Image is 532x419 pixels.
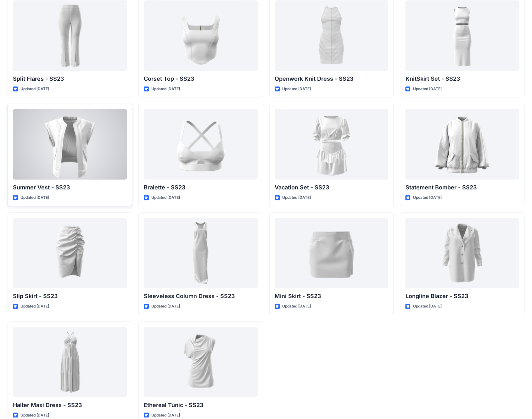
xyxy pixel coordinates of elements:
p: Slip Skirt - SS23 [13,292,127,301]
p: Ethereal Tunic - SS23 [144,400,258,409]
a: Halter Maxi Dress - SS23 [13,327,127,397]
a: Bralette - SS23 [144,109,258,179]
a: Corset Top - SS23 [144,0,258,71]
a: Openwork Knit Dress - SS23 [275,0,389,71]
a: Longline Blazer - SS23 [405,218,519,288]
p: Halter Maxi Dress - SS23 [13,400,127,409]
p: KnitSkirt Set - SS23 [405,74,519,83]
p: Updated [DATE] [282,86,311,92]
p: Longline Blazer - SS23 [405,292,519,301]
p: Updated [DATE] [151,194,180,201]
p: Openwork Knit Dress - SS23 [275,74,389,83]
p: Updated [DATE] [413,303,441,310]
a: Statement Bomber - SS23 [405,109,519,179]
a: Vacation Set - SS23 [275,109,389,179]
p: Updated [DATE] [20,412,49,418]
a: Summer Vest - SS23 [13,109,127,179]
p: Updated [DATE] [20,86,49,92]
a: Slip Skirt - SS23 [13,218,127,288]
p: Updated [DATE] [413,194,441,201]
p: Updated [DATE] [413,86,441,92]
a: KnitSkirt Set - SS23 [405,0,519,71]
a: Sleeveless Column Dress - SS23 [144,218,258,288]
p: Updated [DATE] [151,412,180,418]
p: Mini Skirt - SS23 [275,292,389,301]
p: Updated [DATE] [151,86,180,92]
p: Summer Vest - SS23 [13,183,127,192]
a: Ethereal Tunic - SS23 [144,327,258,397]
p: Updated [DATE] [151,303,180,310]
p: Corset Top - SS23 [144,74,258,83]
a: Split Flares - SS23 [13,0,127,71]
a: Mini Skirt - SS23 [275,218,389,288]
p: Bralette - SS23 [144,183,258,192]
p: Updated [DATE] [282,303,311,310]
p: Statement Bomber - SS23 [405,183,519,192]
p: Vacation Set - SS23 [275,183,389,192]
p: Updated [DATE] [20,303,49,310]
p: Sleeveless Column Dress - SS23 [144,292,258,301]
p: Split Flares - SS23 [13,74,127,83]
p: Updated [DATE] [282,194,311,201]
p: Updated [DATE] [20,194,49,201]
